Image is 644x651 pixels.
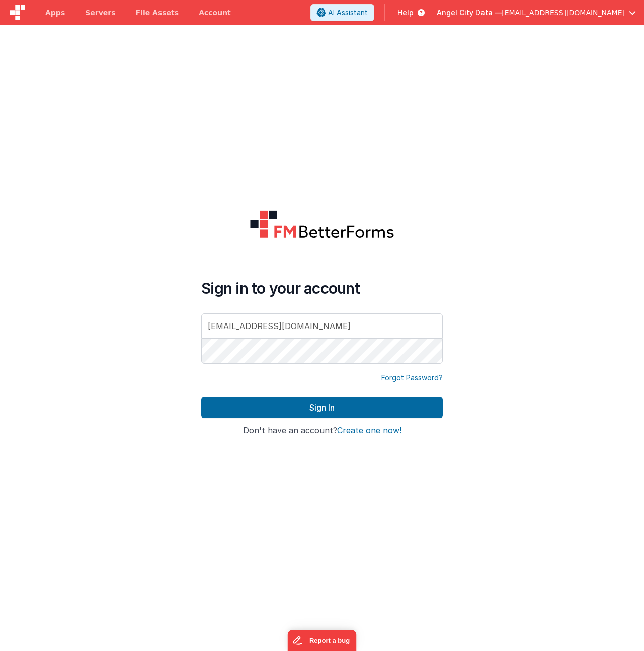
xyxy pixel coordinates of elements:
button: AI Assistant [310,4,374,21]
iframe: Marker.io feedback button [288,630,357,651]
span: Angel City Data — [437,8,502,18]
span: AI Assistant [328,8,368,18]
span: [EMAIL_ADDRESS][DOMAIN_NAME] [502,8,625,18]
span: Apps [45,8,65,18]
a: Forgot Password? [381,373,443,383]
button: Create one now! [337,426,401,435]
h4: Sign in to your account [201,279,443,297]
input: Email Address [201,313,443,339]
span: Servers [85,8,115,18]
span: File Assets [136,8,179,18]
button: Sign In [201,397,443,418]
h4: Don't have an account? [201,426,443,435]
button: Angel City Data — [EMAIL_ADDRESS][DOMAIN_NAME] [437,8,636,18]
span: Help [397,8,414,18]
